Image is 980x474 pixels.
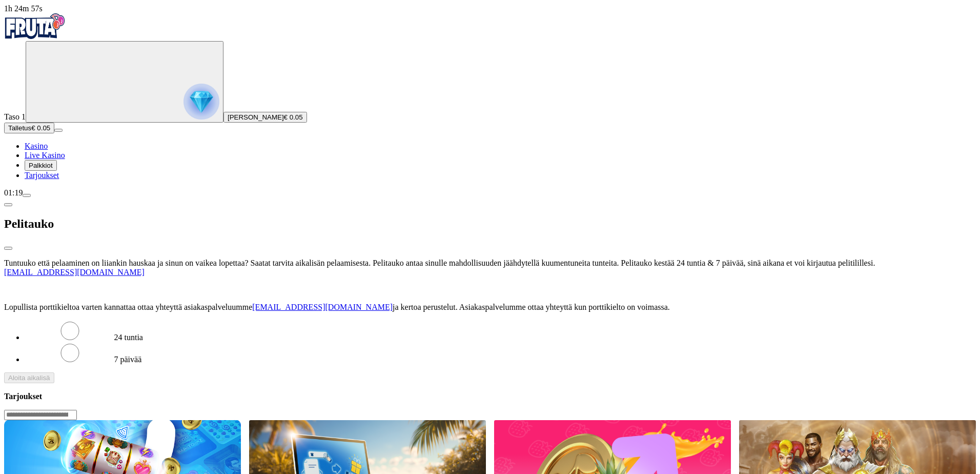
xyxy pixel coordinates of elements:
a: [EMAIL_ADDRESS][DOMAIN_NAME] [4,268,145,276]
a: Tarjoukset [25,171,59,180]
nav: Primary [4,13,976,180]
a: Kasino [25,142,48,150]
span: Talletus [8,124,31,132]
span: Palkkiot [29,162,53,169]
img: Fruta [4,13,66,39]
p: Tuntuuko että pelaaminen on liiankin hauskaa ja sinun on vaikea lopettaa? Saatat tarvita aikalisä... [4,259,976,277]
span: [PERSON_NAME] [228,113,284,121]
label: 24 tuntia [114,333,143,342]
button: Aloita aikalisä [4,372,54,383]
button: menu [54,129,63,132]
button: Palkkiot [25,160,57,171]
h2: Pelitauko [4,217,976,231]
span: Aloita aikalisä [8,374,50,382]
a: Fruta [4,32,66,41]
input: Search [4,410,77,420]
button: [PERSON_NAME]€ 0.05 [223,112,307,123]
nav: Main menu [4,142,976,180]
button: reward progress [26,41,223,123]
span: € 0.05 [284,113,303,121]
button: chevron-left icon [4,203,12,206]
span: 01:19 [4,188,23,197]
button: close [4,247,12,250]
button: menu [23,194,31,197]
span: Taso 1 [4,112,26,121]
p: Lopullista porttikieltoa varten kannattaa ottaa yhteyttä asiakaspalveluumme ja kertoa perustelut.... [4,303,976,312]
span: user session time [4,4,43,13]
img: reward progress [183,84,219,120]
h3: Tarjoukset [4,391,976,401]
button: Talletusplus icon€ 0.05 [4,123,54,133]
a: [EMAIL_ADDRESS][DOMAIN_NAME] [252,303,393,311]
label: 7 päivää [114,355,142,364]
span: € 0.05 [31,124,50,132]
a: Live Kasino [25,151,65,160]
